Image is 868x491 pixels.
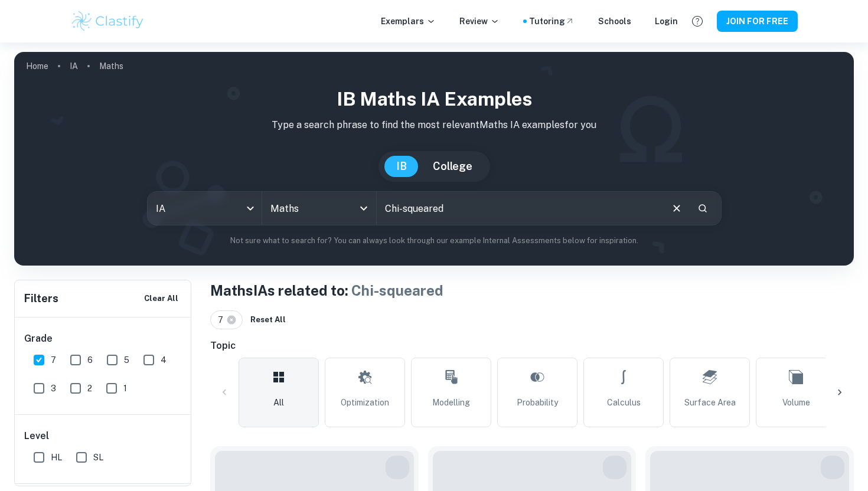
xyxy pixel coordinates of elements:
button: Clear All [141,290,181,307]
span: Modelling [432,396,470,409]
input: E.g. neural networks, space, population modelling... [377,192,661,225]
h6: Level [24,429,182,443]
h1: IB Maths IA examples [24,85,844,113]
p: Review [459,15,500,28]
button: IB [384,156,419,177]
span: 6 [87,353,93,366]
button: Open [355,200,372,217]
button: Clear [665,197,688,220]
img: Clastify logo [70,9,145,33]
div: IA [148,192,262,225]
a: Login [655,15,678,28]
span: Probability [517,396,558,409]
h6: Grade [24,332,182,346]
p: Maths [99,60,123,73]
a: Home [26,58,48,74]
span: 7 [218,313,229,326]
span: Surface Area [684,396,736,409]
span: Calculus [607,396,641,409]
div: 7 [210,310,243,329]
span: 2 [87,382,92,395]
span: SL [93,451,103,464]
span: 1 [123,382,127,395]
span: Optimization [341,396,389,409]
span: Volume [782,396,810,409]
button: Search [693,198,713,218]
span: 3 [51,382,56,395]
img: profile cover [14,52,854,266]
a: Tutoring [529,15,575,28]
a: Schools [598,15,631,28]
button: College [421,156,484,177]
p: Exemplars [381,15,436,28]
span: Chi-squeared [351,282,443,299]
span: All [273,396,284,409]
button: Help and Feedback [687,11,707,31]
span: HL [51,451,62,464]
span: 4 [161,353,167,366]
h6: Filters [24,290,58,307]
p: Not sure what to search for? You can always look through our example Internal Assessments below f... [24,235,844,247]
span: 7 [51,353,56,366]
h1: Maths IAs related to: [210,280,854,301]
a: IA [70,58,78,74]
h6: Topic [210,339,854,353]
p: Type a search phrase to find the most relevant Maths IA examples for you [24,118,844,132]
span: 5 [124,353,129,366]
button: JOIN FOR FREE [717,11,798,32]
button: Reset All [247,311,289,329]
